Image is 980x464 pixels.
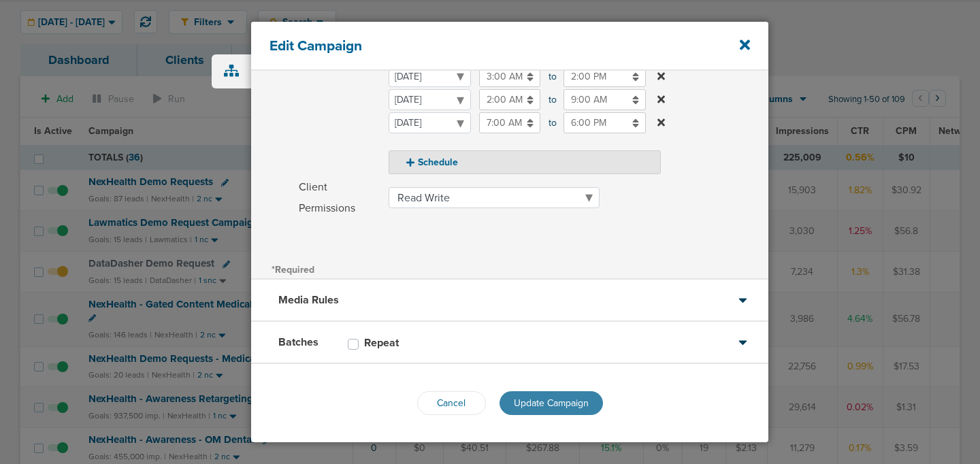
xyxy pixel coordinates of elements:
button: Cancel [417,391,486,415]
span: to [549,112,555,133]
button: to [654,89,668,110]
select: to [389,112,471,133]
span: Update Campaign [514,397,589,409]
input: to [479,89,540,110]
h3: Repeat [364,336,399,350]
h4: Edit Campaign [269,37,702,54]
h3: Batches [278,335,318,349]
input: to [563,66,646,87]
button: Update Campaign [500,391,603,415]
span: to [549,66,555,87]
input: to [563,89,646,110]
select: to [389,66,471,87]
span: to [549,89,555,110]
button: Schedule to to to to to [389,150,661,174]
select: to [389,89,471,110]
h3: Media Rules [278,293,339,307]
button: to [654,112,668,133]
input: to [479,112,540,133]
input: to [479,66,540,87]
span: Client Permissions [299,177,380,219]
input: to [563,112,646,133]
button: to [654,66,668,87]
select: Client Permissions [389,187,600,208]
span: *Required [272,264,314,276]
